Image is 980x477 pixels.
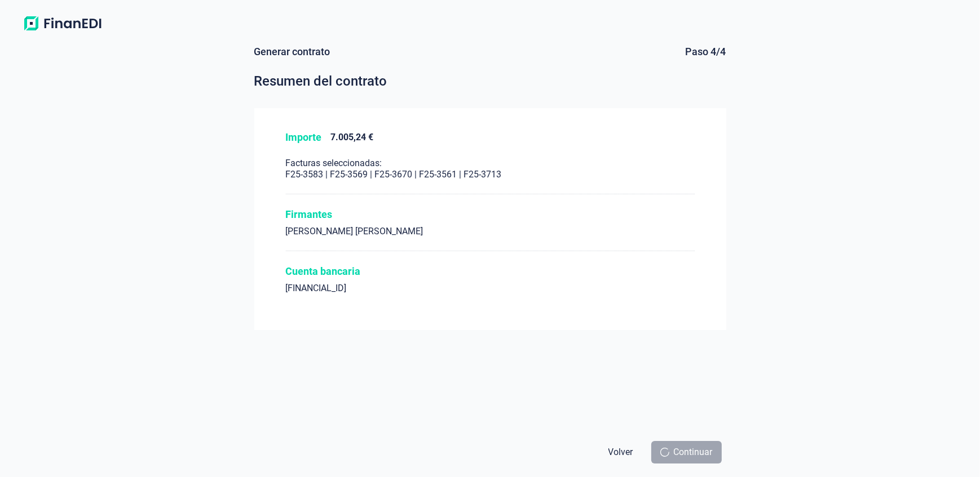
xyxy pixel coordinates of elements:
[686,45,726,59] div: Paso 4/4
[608,445,633,459] span: Volver
[286,265,695,278] div: Cuenta bancaria
[599,441,642,463] button: Volver
[286,226,695,237] div: [PERSON_NAME] [PERSON_NAME]
[286,283,695,294] div: [FINANCIAL_ID]
[254,72,726,90] div: Resumen del contrato
[286,131,322,144] div: Importe
[286,158,695,169] div: Facturas seleccionadas:
[286,208,695,221] div: Firmantes
[254,45,330,59] div: Generar contrato
[331,132,374,143] div: 7.005,24 €
[286,169,695,180] div: F25-3583 | F25-3569 | F25-3670 | F25-3561 | F25-3713
[18,14,107,34] img: Logo de aplicación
